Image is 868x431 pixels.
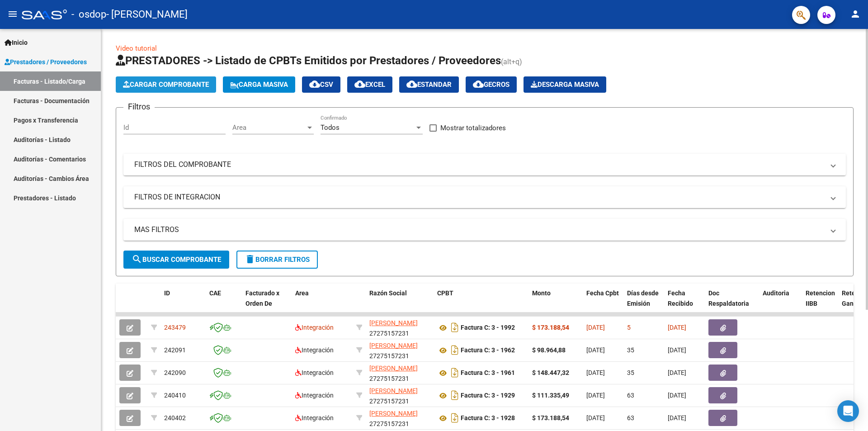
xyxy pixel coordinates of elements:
span: Borrar Filtros [245,256,310,264]
button: Borrar Filtros [236,251,318,269]
span: Integración [295,392,334,399]
span: [PERSON_NAME] [369,319,418,327]
strong: $ 173.188,54 [532,414,569,422]
span: [DATE] [668,369,686,376]
strong: Factura C: 3 - 1992 [461,324,515,332]
span: CPBT [437,289,453,297]
span: Buscar Comprobante [132,256,221,264]
datatable-header-cell: Facturado x Orden De [242,284,292,323]
span: Días desde Emisión [627,289,659,307]
mat-icon: menu [7,9,18,19]
span: 63 [627,414,634,422]
datatable-header-cell: ID [160,284,206,323]
span: Prestadores / Proveedores [5,57,87,67]
span: 240402 [164,414,186,422]
h3: Filtros [123,100,155,113]
span: Area [295,289,309,297]
span: PRESTADORES -> Listado de CPBTs Emitidos por Prestadores / Proveedores [116,54,501,67]
span: 35 [627,369,634,376]
div: 27275157231 [369,408,430,427]
span: CAE [209,289,221,297]
mat-panel-title: FILTROS DE INTEGRACION [134,192,824,202]
strong: $ 148.447,32 [532,369,569,376]
span: [DATE] [668,414,686,422]
datatable-header-cell: CAE [206,284,242,323]
mat-panel-title: MAS FILTROS [134,225,824,235]
mat-expansion-panel-header: MAS FILTROS [123,219,846,241]
datatable-header-cell: CPBT [434,284,528,323]
i: Descargar documento [449,343,461,357]
datatable-header-cell: Retencion IIBB [802,284,838,323]
span: [PERSON_NAME] [369,365,418,372]
button: Gecros [466,76,517,93]
mat-icon: person [850,9,861,19]
a: Video tutorial [116,44,157,52]
span: Monto [532,289,551,297]
span: [DATE] [586,392,605,399]
strong: Factura C: 3 - 1961 [461,369,515,377]
strong: $ 173.188,54 [532,324,569,331]
span: 242091 [164,346,186,354]
i: Descargar documento [449,365,461,380]
span: Todos [321,123,340,132]
span: [DATE] [668,392,686,399]
i: Descargar documento [449,388,461,403]
span: Mostrar totalizadores [440,123,506,133]
mat-icon: cloud_download [354,79,365,90]
span: [PERSON_NAME] [369,410,418,417]
span: [DATE] [668,324,686,331]
span: Retencion IIBB [806,289,835,307]
mat-icon: cloud_download [309,79,320,90]
button: EXCEL [347,76,392,93]
span: Integración [295,414,334,422]
span: Fecha Recibido [668,289,693,307]
span: [DATE] [586,324,605,331]
span: [DATE] [586,414,605,422]
span: Integración [295,369,334,376]
button: Estandar [399,76,459,93]
mat-panel-title: FILTROS DEL COMPROBANTE [134,160,824,170]
span: [PERSON_NAME] [369,387,418,394]
mat-expansion-panel-header: FILTROS DE INTEGRACION [123,186,846,208]
strong: Factura C: 3 - 1928 [461,415,515,422]
strong: $ 98.964,88 [532,346,566,354]
span: 35 [627,346,634,354]
span: Integración [295,346,334,354]
div: Open Intercom Messenger [837,400,859,422]
span: Area [232,123,306,132]
span: [DATE] [586,346,605,354]
i: Descargar documento [449,411,461,425]
strong: Factura C: 3 - 1962 [461,347,515,354]
mat-icon: cloud_download [473,79,484,90]
span: Gecros [473,81,509,89]
span: Estandar [406,81,452,89]
div: 27275157231 [369,363,430,382]
div: 27275157231 [369,341,430,360]
datatable-header-cell: Fecha Cpbt [583,284,623,323]
span: Integración [295,324,334,331]
button: Buscar Comprobante [123,251,229,269]
span: ID [164,289,170,297]
span: - [PERSON_NAME] [106,5,188,24]
div: 27275157231 [369,318,430,337]
div: 27275157231 [369,386,430,405]
span: Cargar Comprobante [123,81,209,89]
app-download-masive: Descarga masiva de comprobantes (adjuntos) [524,76,606,93]
datatable-header-cell: Días desde Emisión [623,284,664,323]
span: 242090 [164,369,186,376]
span: Descarga Masiva [531,81,599,89]
span: [PERSON_NAME] [369,342,418,349]
strong: $ 111.335,49 [532,392,569,399]
span: 240410 [164,392,186,399]
span: Inicio [5,38,28,47]
mat-expansion-panel-header: FILTROS DEL COMPROBANTE [123,154,846,175]
mat-icon: search [132,254,142,265]
datatable-header-cell: Monto [528,284,583,323]
span: Auditoria [763,289,789,297]
span: CSV [309,81,333,89]
mat-icon: cloud_download [406,79,417,90]
span: (alt+q) [501,57,522,66]
span: 5 [627,324,631,331]
datatable-header-cell: Razón Social [366,284,434,323]
span: Razón Social [369,289,407,297]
